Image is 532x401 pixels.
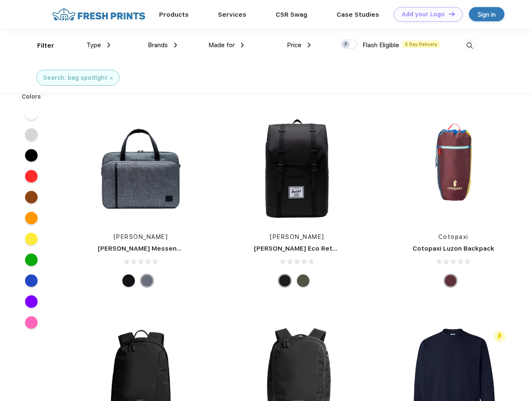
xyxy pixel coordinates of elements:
[159,11,189,18] a: Products
[141,274,153,287] div: Raven Crosshatch
[398,113,509,224] img: func=resize&h=266
[15,92,48,101] div: Colors
[270,233,324,240] a: [PERSON_NAME]
[438,233,469,240] a: Cotopaxi
[444,274,457,287] div: Surprise
[110,77,113,80] img: filter_cancel.svg
[254,245,425,252] a: [PERSON_NAME] Eco Retreat 15" Computer Backpack
[43,74,107,82] div: Search: bag spotlight
[37,41,54,51] div: Filter
[50,7,148,22] img: fo%20logo%202.webp
[86,41,101,49] span: Type
[279,274,291,287] div: Black
[174,43,177,48] img: dropdown.png
[148,41,168,49] span: Brands
[98,245,188,252] a: [PERSON_NAME] Messenger
[403,41,440,48] span: 5 Day Delivery
[241,113,352,224] img: func=resize&h=266
[241,43,244,48] img: dropdown.png
[114,233,168,240] a: [PERSON_NAME]
[463,39,476,53] img: desktop_search.svg
[478,10,496,19] div: Sign in
[469,7,504,21] a: Sign in
[308,43,311,48] img: dropdown.png
[297,274,309,287] div: Forest
[449,12,455,16] img: DT
[85,113,196,224] img: func=resize&h=266
[208,41,235,49] span: Made for
[362,41,399,49] span: Flash Eligible
[494,331,505,342] img: flash_active_toggle.svg
[287,41,301,49] span: Price
[402,11,445,18] div: Add your Logo
[413,245,494,252] a: Cotopaxi Luzon Backpack
[107,43,110,48] img: dropdown.png
[122,274,135,287] div: Black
